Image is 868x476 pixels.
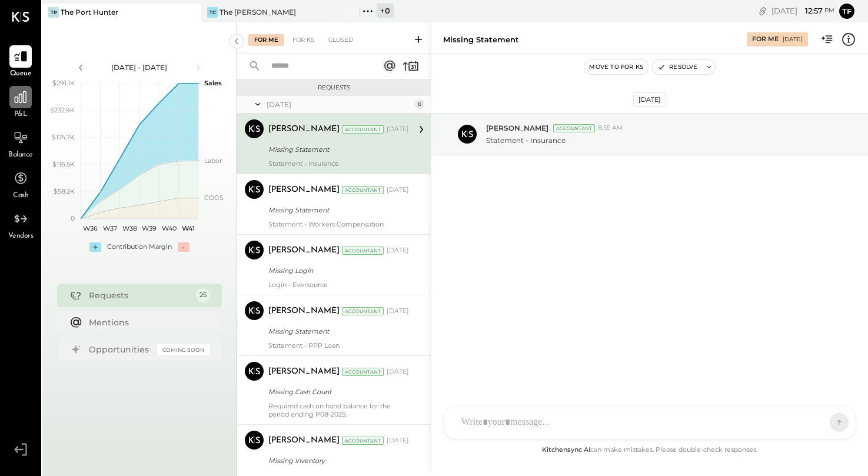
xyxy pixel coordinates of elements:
div: [PERSON_NAME] [268,124,340,135]
button: Resolve [653,60,702,74]
div: [PERSON_NAME] [268,184,340,196]
text: W40 [161,224,176,232]
div: [DATE] [387,367,409,377]
button: Move to for ks [584,60,648,74]
div: [DATE] [267,99,412,109]
text: $58.2K [54,187,75,195]
div: [PERSON_NAME] [268,245,340,257]
div: Accountant [553,124,595,132]
div: 6 [415,99,424,109]
div: [PERSON_NAME] [268,305,340,317]
div: Missing Statement [268,325,405,337]
div: Missing Statement [268,204,405,216]
div: The [PERSON_NAME] [220,7,296,17]
text: 0 [71,214,75,222]
div: Accountant [342,125,384,134]
p: Statement - Insurance [486,135,566,145]
div: The Port Hunter [61,7,118,17]
div: [DATE] [387,246,409,255]
span: P&L [14,109,28,120]
div: For Me [752,35,779,44]
div: + [89,242,101,252]
text: W41 [182,224,195,232]
text: W36 [83,224,98,232]
div: Missing Cash Count [268,386,405,398]
div: Missing Statement [443,34,519,45]
div: [PERSON_NAME] [268,366,340,378]
a: P&L [1,86,41,120]
span: Cash [13,191,28,201]
div: Missing Inventory [268,455,405,467]
div: Login - Eversource [268,281,409,289]
span: 8:55 AM [598,124,623,133]
div: [DATE] - [DATE] [89,62,189,72]
text: W39 [142,224,157,232]
div: Contribution Margin [107,242,172,252]
div: For KS [287,34,320,46]
text: COGS [204,194,224,202]
div: TP [48,7,59,18]
text: W37 [103,224,117,232]
div: TC [207,7,218,18]
div: Statement - PPP Loan [268,341,409,349]
div: + 0 [377,4,394,18]
div: [PERSON_NAME] [268,435,340,447]
div: [DATE] [387,185,409,195]
text: Sales [204,79,222,87]
text: $232.9K [50,106,75,114]
div: Required cash on hand balance for the period ending P08-2025. [268,402,409,418]
div: [DATE] [387,125,409,134]
div: Closed [322,34,359,46]
div: Mentions [89,317,204,328]
div: Accountant [342,437,384,445]
button: tf [837,2,856,21]
text: $291.1K [52,79,75,87]
div: Opportunities [89,344,151,355]
div: Statement - Insurance [268,159,409,168]
span: Balance [8,150,33,161]
span: [PERSON_NAME] [486,123,548,133]
div: For Me [248,34,284,46]
text: Labor [204,157,222,165]
span: Queue [10,69,32,79]
text: $174.7K [52,133,75,141]
a: Cash [1,167,41,201]
a: Balance [1,127,41,161]
div: Missing Login [268,265,405,277]
div: Accountant [342,247,384,255]
div: Coming Soon [157,344,210,355]
div: Statement - Workers Compensation [268,220,409,228]
div: Missing Statement [268,144,405,155]
div: [DATE] [771,5,834,16]
div: Accountant [342,368,384,376]
a: Vendors [1,208,41,242]
div: Requests [89,289,190,301]
text: $116.5K [52,160,75,168]
div: [DATE] [783,35,803,44]
text: W38 [122,224,137,232]
div: - [178,242,189,252]
div: [DATE] [633,92,666,107]
span: Vendors [8,231,34,242]
div: Accountant [342,307,384,315]
div: copy link [757,5,769,17]
div: 25 [196,288,210,302]
div: [DATE] [387,436,409,445]
div: [DATE] [387,307,409,316]
div: Requests [242,84,425,92]
div: Accountant [342,186,384,194]
a: Queue [1,45,41,79]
